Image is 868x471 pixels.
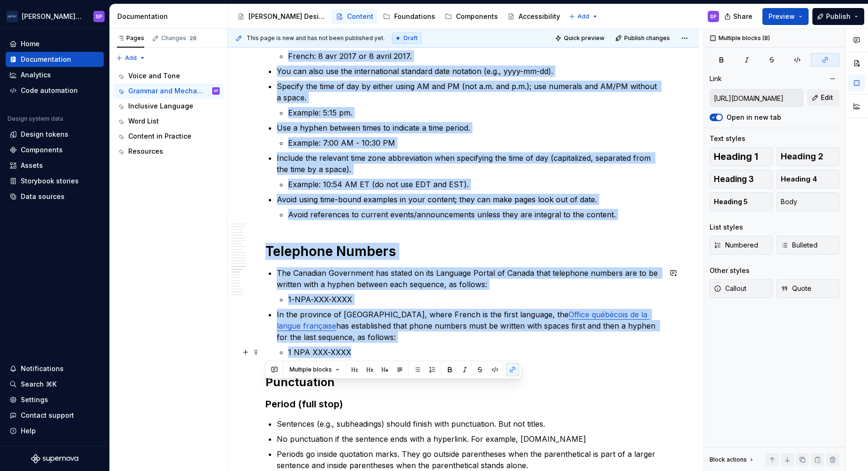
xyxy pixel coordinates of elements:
a: Resources [113,144,223,159]
span: Bulleted [781,240,818,250]
p: You can also use the international standard date notation (e.g., yyyy-mm-dd). [277,66,661,77]
strong: Punctuation [265,375,335,389]
span: Preview [769,12,795,21]
p: In the province of [GEOGRAPHIC_DATA], where French is the first language, the has established tha... [277,309,661,343]
svg: Supernova Logo [31,454,78,463]
span: This page is new and has not been published yet. [247,34,385,42]
span: Numbered [714,240,758,250]
h1: Telephone Numbers [265,243,661,260]
a: Assets [6,158,104,173]
div: Resources [128,147,163,156]
div: Accessibility [519,12,560,21]
div: [PERSON_NAME] Design [248,12,326,21]
p: No punctuation if the sentence ends with a hyperlink. For example, [DOMAIN_NAME] [277,433,661,445]
div: Storybook stories [21,176,79,186]
div: Other styles [710,266,750,275]
div: Content [347,12,373,21]
span: Publish changes [624,34,670,42]
div: SP [96,13,102,20]
button: Quote [777,279,840,298]
a: Settings [6,392,104,407]
span: Callout [714,284,746,293]
div: [PERSON_NAME] Airlines [22,12,82,21]
button: Callout [710,279,773,298]
span: Draft [404,34,418,42]
div: Contact support [21,411,74,420]
div: Link [710,74,722,83]
a: Components [6,142,104,157]
button: Search ⌘K [6,377,104,392]
button: Publish [812,8,864,25]
span: Add [578,13,589,20]
div: Notifications [21,364,64,373]
div: Home [21,39,40,49]
a: Word List [113,114,223,129]
div: Design system data [8,115,63,123]
div: Inclusive Language [128,101,193,111]
span: Share [733,12,752,21]
div: Content in Practice [128,132,191,141]
button: Heading 1 [710,147,773,166]
button: Numbered [710,236,773,255]
button: [PERSON_NAME] AirlinesSP [2,6,107,26]
p: Avoid references to current events/announcements unless they are integral to the content. [288,209,661,220]
button: Heading 3 [710,170,773,189]
button: Add [566,10,601,23]
div: Components [21,145,63,155]
h3: Period (full stop) [265,397,661,411]
div: SP [710,13,717,20]
button: Preview [762,8,809,25]
p: Example: 5:15 pm. [288,107,661,118]
div: Search ⌘K [21,380,57,389]
button: Share [719,8,759,25]
a: Accessibility [504,9,564,24]
a: Documentation [6,52,104,67]
div: Assets [21,161,43,170]
p: Include the relevant time zone abbreviation when specifying the time of day (capitalized, separat... [277,152,661,175]
button: Body [777,192,840,211]
button: Contact support [6,408,104,423]
a: Components [441,9,502,24]
button: Bulleted [777,236,840,255]
a: Inclusive Language [113,99,223,114]
a: [PERSON_NAME] Design [233,9,330,24]
div: Block actions [710,453,755,466]
div: Data sources [21,192,65,201]
div: Changes [161,34,198,42]
div: Word List [128,116,159,126]
span: Heading 2 [781,152,823,161]
button: Heading 5 [710,192,773,211]
button: Heading 2 [777,147,840,166]
button: Quick preview [552,32,609,45]
p: Periods go inside quotation marks. They go outside parentheses when the parenthetical is part of ... [277,448,661,471]
p: Example: 10:54 AM ET (do not use EDT and EST). [288,179,661,190]
span: Heading 4 [781,174,817,184]
span: Heading 5 [714,197,748,207]
div: Block actions [710,456,747,463]
button: Publish changes [612,32,674,45]
img: f0306bc8-3074-41fb-b11c-7d2e8671d5eb.png [7,11,18,22]
button: Heading 4 [777,170,840,189]
p: The Canadian Government has stated on its Language Portal of Canada that telephone numbers are to... [277,267,661,290]
a: Code automation [6,83,104,98]
span: Quick preview [564,34,604,42]
p: Sentences (e.g., subheadings) should finish with punctuation. But not titles. [277,418,661,430]
div: Documentation [21,55,71,64]
span: Body [781,197,797,207]
a: Analytics [6,67,104,83]
p: Example: 7:00 AM - 10:30 PM [288,137,661,149]
a: Grammar and MechanicsSP [113,83,223,99]
a: Voice and Tone [113,68,223,83]
a: Foundations [379,9,439,24]
div: Page tree [113,68,223,159]
a: Content [332,9,377,24]
label: Open in new tab [727,113,781,122]
a: Design tokens [6,127,104,142]
p: 1 NPA XXX-XXXX [288,347,661,358]
p: Use a hyphen between times to indicate a time period. [277,122,661,133]
span: 28 [188,34,198,42]
div: Pages [117,34,144,42]
a: Home [6,36,104,51]
button: Add [113,51,149,65]
div: Components [456,12,498,21]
